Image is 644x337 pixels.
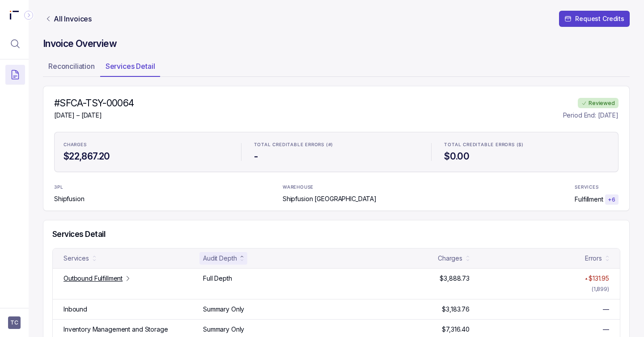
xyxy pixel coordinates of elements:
[100,59,161,77] li: Tab Services Detail
[439,136,614,168] li: Statistic TOTAL CREDITABLE ERRORS ($)
[575,195,603,204] p: Fulfillment
[603,325,609,334] span: —
[43,59,100,77] li: Tab Reconciliation
[58,136,234,168] li: Statistic CHARGES
[603,305,609,314] span: —
[64,274,123,283] p: Outbound Fulfillment
[444,150,609,163] h4: $0.00
[54,194,85,203] p: Shipfusion
[64,254,89,263] div: Services
[444,142,524,147] p: TOTAL CREDITABLE ERRORS ($)
[64,150,229,163] h4: $22,867.20
[54,14,92,23] p: All Invoices
[563,111,619,120] p: Period End: [DATE]
[52,229,620,239] h5: Services Detail
[203,254,237,263] div: Audit Depth
[254,142,334,147] p: TOTAL CREDITABLE ERRORS (#)
[54,132,619,172] ul: Statistic Highlights
[64,305,87,314] p: Inbound
[203,325,244,334] p: Summary Only
[48,61,95,72] p: Reconciliation
[559,11,630,27] button: Request Credits
[54,185,77,190] p: 3PL
[585,278,588,280] img: red pointer upwards
[54,97,134,110] h4: #SFCA-TSY-00064
[592,285,609,294] div: (1,899)
[43,38,630,50] h4: Invoice Overview
[442,305,470,314] p: $3,183.76
[106,61,155,72] p: Services Detail
[283,185,314,190] p: WAREHOUSE
[64,325,168,334] p: Inventory Management and Storage
[203,305,244,314] p: Summary Only
[64,142,87,147] p: CHARGES
[578,98,619,109] div: Reviewed
[575,185,598,190] p: SERVICES
[254,150,419,163] h4: -
[5,34,25,54] button: Menu Icon Button MagnifyingGlassIcon
[608,196,616,203] p: + 6
[203,274,232,283] p: Full Depth
[575,14,624,23] p: Request Credits
[43,59,630,77] ul: Tab Group
[23,10,34,21] div: Collapse Icon
[438,254,462,263] div: Charges
[589,274,609,283] p: $131.95
[8,316,21,329] button: User initials
[5,65,25,84] button: Menu Icon Button DocumentTextIcon
[585,254,602,263] div: Errors
[54,111,134,120] p: [DATE] – [DATE]
[43,14,93,23] a: Link All Invoices
[249,136,424,168] li: Statistic TOTAL CREDITABLE ERRORS (#)
[440,274,470,283] p: $3,888.73
[442,325,470,334] p: $7,316.40
[283,194,377,203] p: Shipfusion [GEOGRAPHIC_DATA]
